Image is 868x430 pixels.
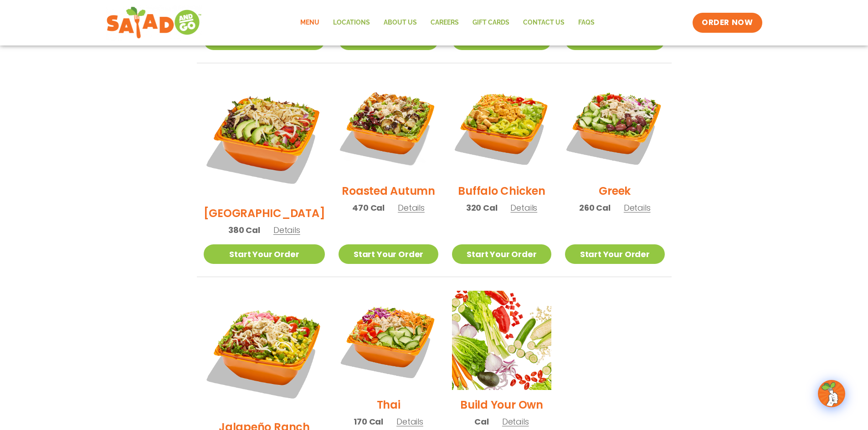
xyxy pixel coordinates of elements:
img: new-SAG-logo-768×292 [106,5,202,41]
a: Start Your Order [452,244,551,264]
span: 320 Cal [466,202,498,214]
a: Menu [293,12,326,33]
h2: Greek [599,183,631,199]
img: Product photo for Jalapeño Ranch Salad [204,291,325,412]
span: Details [396,416,423,427]
nav: Menu [293,12,601,33]
a: Contact Us [516,12,571,33]
a: FAQs [571,12,601,33]
img: Product photo for BBQ Ranch Salad [204,77,325,198]
h2: [GEOGRAPHIC_DATA] [204,205,325,221]
a: Careers [424,12,466,33]
img: Product photo for Roasted Autumn Salad [339,77,438,176]
img: Product photo for Greek Salad [565,77,664,176]
a: ORDER NOW [693,13,762,33]
span: 470 Cal [352,202,385,214]
img: Product photo for Thai Salad [339,291,438,390]
a: GIFT CARDS [466,12,516,33]
span: Cal [474,415,488,428]
span: 170 Cal [354,415,383,428]
a: Start Your Order [565,244,664,264]
a: About Us [377,12,424,33]
h2: Build Your Own [460,397,543,413]
span: Details [624,202,651,213]
img: Product photo for Build Your Own [452,291,551,390]
span: 260 Cal [579,202,611,214]
span: Details [502,416,529,427]
h2: Buffalo Chicken [458,183,545,199]
span: ORDER NOW [702,17,753,28]
img: wpChatIcon [819,381,844,406]
h2: Roasted Autumn [342,183,435,199]
a: Locations [326,12,377,33]
h2: Thai [377,397,401,413]
span: Details [398,202,425,213]
a: Start Your Order [204,244,325,264]
span: Details [510,202,537,213]
span: 380 Cal [228,224,260,236]
img: Product photo for Buffalo Chicken Salad [452,77,551,176]
span: Details [273,224,300,236]
a: Start Your Order [339,244,438,264]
